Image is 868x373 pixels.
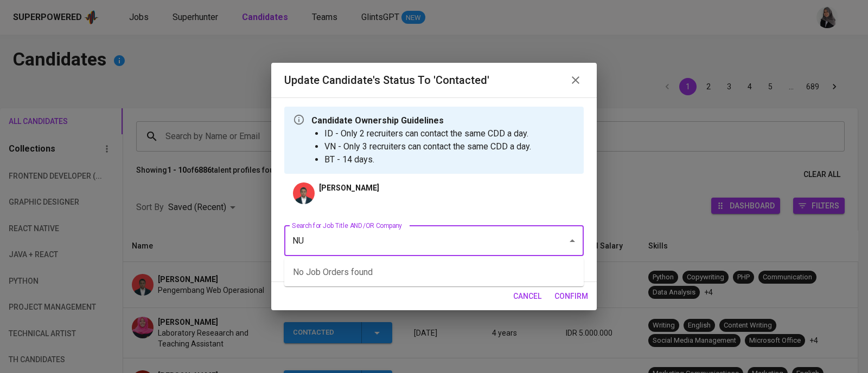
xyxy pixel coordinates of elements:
img: 3d75d5d8765862a4b9bf05e7c9f52144.jpg [293,182,315,204]
p: Candidate Ownership Guidelines [311,114,531,127]
div: No Job Orders found [284,258,584,286]
h6: Update Candidate's Status to 'Contacted' [284,71,489,89]
li: ID - Only 2 recruiters can contact the same CDD a day. [324,127,531,140]
button: cancel [509,286,546,306]
button: confirm [550,286,592,306]
button: Close [565,233,580,248]
span: confirm [554,290,588,303]
li: BT - 14 days. [324,153,531,166]
li: VN - Only 3 recruiters can contact the same CDD a day. [324,140,531,153]
p: [PERSON_NAME] [319,182,379,193]
span: cancel [513,290,541,303]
